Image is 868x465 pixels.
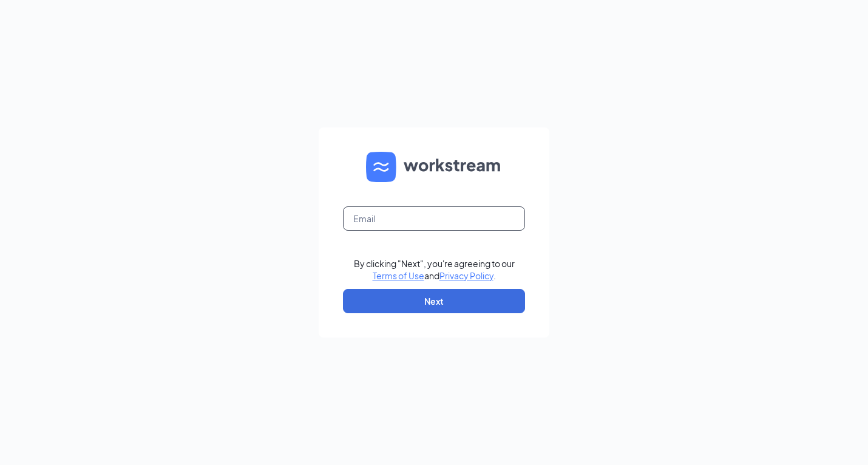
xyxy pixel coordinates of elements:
[439,270,493,281] a: Privacy Policy
[366,152,502,182] img: WS logo and Workstream text
[373,270,424,281] a: Terms of Use
[354,257,515,282] div: By clicking "Next", you're agreeing to our and .
[343,206,525,231] input: Email
[343,289,525,313] button: Next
